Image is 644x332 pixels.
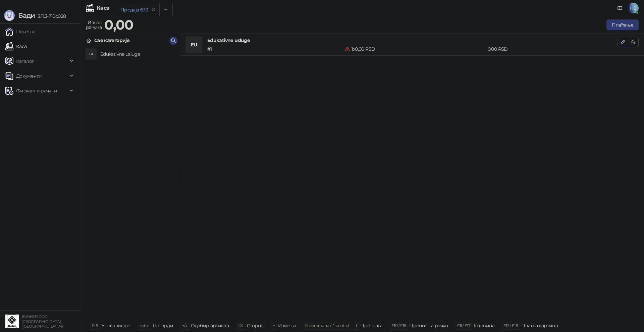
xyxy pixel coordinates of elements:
div: Претрага [360,321,382,330]
span: 0-9 [92,323,98,328]
div: grid [81,47,180,319]
div: Каса [97,5,109,11]
span: F12 / F18 [503,323,518,328]
div: Платна картица [521,321,558,330]
span: f [356,323,357,328]
button: Add tab [159,3,173,16]
span: Каталог [16,54,34,68]
div: Унос шифре [101,321,130,330]
h4: Edukativne usluge [207,37,618,44]
div: Потврди [153,321,173,330]
span: Фискални рачуни [16,84,57,97]
span: enter [140,323,149,328]
div: 0,00 RSD [486,45,619,53]
span: F10 / F16 [391,323,406,328]
span: F11 / F17 [457,323,470,328]
span: НЗ [628,3,639,13]
span: ⌫ [238,323,243,328]
small: BUNKER DOO [GEOGRAPHIC_DATA] ([GEOGRAPHIC_DATA]) [21,314,63,329]
span: Документи [16,69,42,83]
strong: 0,00 [104,16,133,33]
div: EU [186,37,202,53]
a: Почетна [5,25,36,38]
a: Каса [5,40,26,53]
div: Пренос на рачун [409,321,448,330]
img: Logo [4,10,15,21]
div: EU [86,49,96,59]
span: ↑/↓ [182,323,187,328]
div: Готовина [474,321,494,330]
a: Документација [614,3,625,13]
button: remove [149,7,158,12]
button: Плаћање [606,19,639,30]
span: 3.11.3-710c028 [35,13,66,19]
div: Одабир артикла [191,321,229,330]
img: 64x64-companyLogo-d200c298-da26-4023-afd4-f376f589afb5.jpeg [5,315,19,328]
div: # 1 [206,45,343,53]
h4: Edukativne usluge [100,49,175,59]
div: Сторно [247,321,264,330]
span: Бади [18,11,35,19]
div: 1 x 0,00 RSD [343,45,486,53]
div: Продаја 633 [120,6,148,13]
div: Измена [278,321,296,330]
span: ⌘ command / ⌃ control [305,323,349,328]
div: Износ рачуна [85,18,103,32]
span: + [273,323,275,328]
div: Све категорије [94,37,129,44]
